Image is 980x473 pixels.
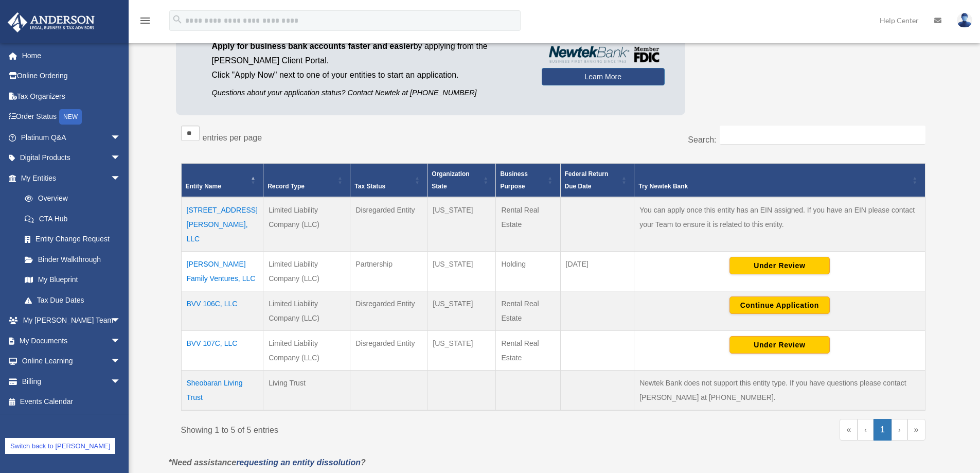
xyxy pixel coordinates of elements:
td: Limited Liability Company (LLC) [263,291,350,331]
td: Holding [496,252,560,291]
span: arrow_drop_down [111,148,131,169]
a: 1 [874,419,892,441]
a: Home [7,45,136,66]
span: Federal Return Due Date [565,170,609,190]
a: Online Ordering [7,66,136,86]
span: Entity Name [186,183,221,190]
div: Try Newtek Bank [638,180,909,192]
span: Organization State [432,170,469,190]
img: NewtekBankLogoSM.png [547,46,660,63]
a: Tax Due Dates [14,290,131,310]
a: My Documentsarrow_drop_down [7,330,136,351]
td: [DATE] [560,252,634,291]
img: User Pic [957,13,972,28]
span: arrow_drop_down [111,371,131,392]
span: arrow_drop_down [111,330,131,352]
td: Rental Real Estate [496,331,560,371]
td: Sheobaran Living Trust [181,371,263,411]
em: *Need assistance ? [169,458,366,467]
td: [STREET_ADDRESS][PERSON_NAME], LLC [181,197,263,252]
td: Disregarded Entity [350,291,427,331]
a: requesting an entity dissolution [236,458,361,467]
a: Learn More [542,68,665,85]
span: arrow_drop_down [111,310,131,331]
a: Binder Walkthrough [14,249,131,270]
p: Click "Apply Now" next to one of your entities to start an application. [212,68,526,82]
td: Limited Liability Company (LLC) [263,197,350,252]
td: BVV 106C, LLC [181,291,263,331]
th: Tax Status: Activate to sort [350,164,427,198]
a: My Entitiesarrow_drop_down [7,168,131,188]
a: Digital Productsarrow_drop_down [7,148,136,168]
td: Living Trust [263,371,350,411]
span: arrow_drop_down [111,127,131,148]
span: Record Type [268,183,305,190]
td: Limited Liability Company (LLC) [263,331,350,371]
td: [US_STATE] [427,197,496,252]
label: entries per page [203,133,262,142]
a: Events Calendar [7,392,136,412]
td: Rental Real Estate [496,291,560,331]
a: menu [139,18,151,27]
th: Federal Return Due Date: Activate to sort [560,164,634,198]
span: Apply for business bank accounts faster and easier [212,42,414,50]
td: [US_STATE] [427,252,496,291]
td: Partnership [350,252,427,291]
label: Search: [688,135,716,144]
th: Try Newtek Bank : Activate to sort [634,164,925,198]
td: Disregarded Entity [350,331,427,371]
p: Questions about your application status? Contact Newtek at [PHONE_NUMBER] [212,86,526,99]
th: Record Type: Activate to sort [263,164,350,198]
a: Online Learningarrow_drop_down [7,351,136,372]
td: [US_STATE] [427,331,496,371]
span: arrow_drop_down [111,351,131,372]
button: Under Review [729,257,830,274]
img: Anderson Advisors Platinum Portal [5,12,98,32]
p: by applying from the [PERSON_NAME] Client Portal. [212,39,526,68]
a: Switch back to [PERSON_NAME] [5,438,115,454]
td: Limited Liability Company (LLC) [263,252,350,291]
a: Tax Organizers [7,86,136,107]
td: BVV 107C, LLC [181,331,263,371]
span: arrow_drop_down [111,168,131,189]
span: Business Purpose [500,170,527,190]
td: Disregarded Entity [350,197,427,252]
a: Order StatusNEW [7,107,136,128]
td: Rental Real Estate [496,197,560,252]
i: search [172,14,183,25]
span: Tax Status [354,183,385,190]
th: Organization State: Activate to sort [427,164,496,198]
a: Previous [858,419,874,441]
td: [PERSON_NAME] Family Ventures, LLC [181,252,263,291]
td: Newtek Bank does not support this entity type. If you have questions please contact [PERSON_NAME]... [634,371,925,411]
button: Under Review [729,336,830,354]
a: First [840,419,858,441]
th: Entity Name: Activate to invert sorting [181,164,263,198]
a: Platinum Q&Aarrow_drop_down [7,127,136,148]
div: Showing 1 to 5 of 5 entries [181,419,546,437]
a: My [PERSON_NAME] Teamarrow_drop_down [7,310,136,331]
button: Continue Application [729,296,830,314]
a: CTA Hub [14,208,131,229]
td: [US_STATE] [427,291,496,331]
a: Billingarrow_drop_down [7,371,136,392]
i: menu [139,14,151,27]
a: Entity Change Request [14,229,131,250]
td: You can apply once this entity has an EIN assigned. If you have an EIN please contact your Team t... [634,197,925,252]
a: My Blueprint [14,270,131,290]
th: Business Purpose: Activate to sort [496,164,560,198]
a: Overview [14,188,126,209]
div: NEW [59,109,82,125]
